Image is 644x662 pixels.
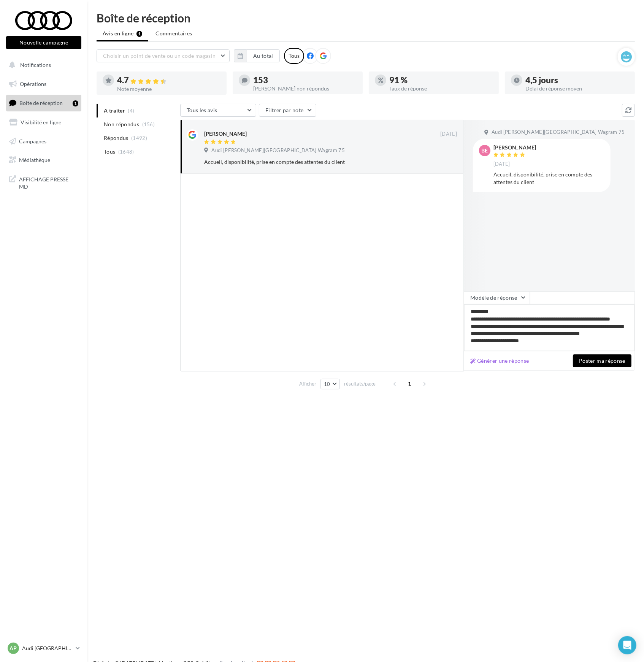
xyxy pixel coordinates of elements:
[142,121,155,127] span: (156)
[5,57,80,73] button: Notifications
[320,379,340,389] button: 10
[389,86,493,91] div: Taux de réponse
[493,161,510,168] span: [DATE]
[155,30,192,37] span: Commentaires
[97,49,230,62] button: Choisir un point de vente ou un code magasin
[104,148,115,156] span: Tous
[104,121,139,128] span: Non répondus
[211,147,345,154] span: Audi [PERSON_NAME][GEOGRAPHIC_DATA] Wagram 75
[299,380,316,387] span: Afficher
[493,145,536,150] div: [PERSON_NAME]
[19,157,50,163] span: Médiathèque
[5,114,83,130] a: Visibilité en ligne
[20,62,51,68] span: Notifications
[103,52,216,59] span: Choisir un point de vente ou un code magasin
[618,636,636,654] div: Open Intercom Messenger
[493,171,604,186] div: Accueil, disponibilité, prise en compte des attentes du client
[19,100,63,106] span: Boîte de réception
[22,645,73,652] p: Audi [GEOGRAPHIC_DATA] 17
[440,131,457,138] span: [DATE]
[573,354,631,367] button: Poster ma réponse
[389,76,493,84] div: 91 %
[5,133,83,149] a: Campagnes
[525,86,629,91] div: Délai de réponse moyen
[131,135,147,141] span: (1492)
[253,76,357,84] div: 153
[259,104,316,117] button: Filtrer par note
[324,381,330,387] span: 10
[6,641,81,656] a: AP Audi [GEOGRAPHIC_DATA] 17
[247,49,280,62] button: Au total
[20,81,46,87] span: Opérations
[117,76,220,85] div: 4.7
[404,378,416,390] span: 1
[204,158,408,166] div: Accueil, disponibilité, prise en compte des attentes du client
[104,134,128,142] span: Répondus
[180,104,256,117] button: Tous les avis
[19,174,78,191] span: AFFICHAGE PRESSE MD
[234,49,280,62] button: Au total
[492,129,625,136] span: Audi [PERSON_NAME][GEOGRAPHIC_DATA] Wagram 75
[5,76,83,92] a: Opérations
[6,36,81,49] button: Nouvelle campagne
[482,147,488,154] span: bE
[253,86,357,91] div: [PERSON_NAME] non répondus
[5,152,83,168] a: Médiathèque
[5,171,83,194] a: AFFICHAGE PRESSE MD
[187,107,217,113] span: Tous les avis
[284,48,304,64] div: Tous
[10,645,17,652] span: AP
[464,291,530,304] button: Modèle de réponse
[117,86,220,92] div: Note moyenne
[204,130,247,138] div: [PERSON_NAME]
[344,380,376,387] span: résultats/page
[467,356,532,365] button: Générer une réponse
[5,95,83,111] a: Boîte de réception1
[21,119,61,125] span: Visibilité en ligne
[118,149,134,155] span: (1648)
[73,100,78,106] div: 1
[525,76,629,84] div: 4,5 jours
[97,12,635,24] div: Boîte de réception
[19,138,46,144] span: Campagnes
